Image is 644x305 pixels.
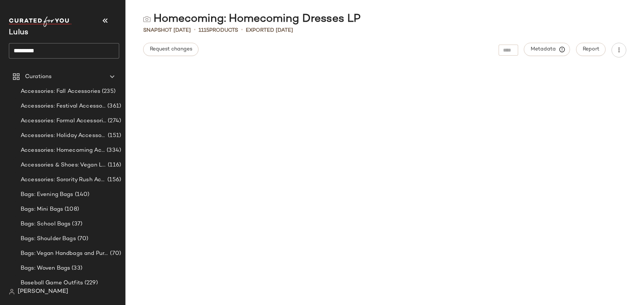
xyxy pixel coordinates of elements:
[106,176,121,184] span: (156)
[109,249,121,258] span: (70)
[76,235,89,243] span: (70)
[21,102,106,111] span: Accessories: Festival Accessories
[70,220,82,228] span: (37)
[199,28,209,33] span: 1115
[246,27,293,34] p: Exported [DATE]
[21,220,70,228] span: Bags: School Bags
[21,132,106,140] span: Accessories: Holiday Accessories
[143,27,191,34] span: Snapshot [DATE]
[199,27,238,34] div: Products
[9,289,15,295] img: svg%3e
[63,205,79,214] span: (108)
[100,87,116,96] span: (235)
[143,12,361,27] div: Homecoming: Homecoming Dresses LP
[241,26,243,35] span: •
[21,190,73,199] span: Bags: Evening Bags
[582,46,599,52] span: Report
[143,15,151,23] img: svg%3e
[576,43,606,56] button: Report
[149,46,192,52] span: Request changes
[21,279,83,287] span: Baseball Game Outfits
[21,176,106,184] span: Accessories: Sorority Rush Accessories
[143,43,199,56] button: Request changes
[70,264,82,273] span: (33)
[21,146,105,155] span: Accessories: Homecoming Accessories
[21,235,76,243] span: Bags: Shoulder Bags
[73,190,90,199] span: (140)
[21,264,70,273] span: Bags: Woven Bags
[21,87,100,96] span: Accessories: Fall Accessories
[18,287,68,296] span: [PERSON_NAME]
[106,132,121,140] span: (151)
[524,43,570,56] button: Metadata
[105,146,121,155] span: (334)
[194,26,196,35] span: •
[21,205,63,214] span: Bags: Mini Bags
[21,117,106,125] span: Accessories: Formal Accessories
[9,17,72,27] img: cfy_white_logo.C9jOOHJF.svg
[106,102,121,111] span: (361)
[83,279,98,287] span: (229)
[9,29,28,36] span: Current Company Name
[21,249,109,258] span: Bags: Vegan Handbags and Purses
[21,161,106,169] span: Accessories & Shoes: Vegan Leather
[25,73,52,81] span: Curations
[530,46,564,53] span: Metadata
[106,161,121,169] span: (116)
[106,117,121,125] span: (274)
